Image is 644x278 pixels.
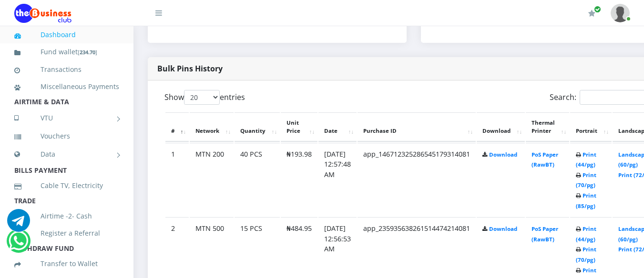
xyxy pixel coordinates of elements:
[358,143,476,217] td: app_146712325286545179314081
[576,171,596,189] a: Print (70/pg)
[157,63,223,74] strong: Bulk Pins History
[318,112,357,142] th: Date: activate to sort column ascending
[14,4,72,23] img: Logo
[611,4,630,22] img: User
[235,143,280,217] td: 40 PCS
[78,49,97,56] small: [ ]
[576,192,596,209] a: Print (85/pg)
[14,175,119,197] a: Cable TV, Electricity
[14,142,119,166] a: Data
[235,112,280,142] th: Quantity: activate to sort column ascending
[318,143,357,217] td: [DATE] 12:57:48 AM
[14,125,119,147] a: Vouchers
[576,246,596,263] a: Print (70/pg)
[80,49,95,56] b: 234.70
[489,225,517,232] a: Download
[576,225,596,243] a: Print (44/pg)
[190,143,234,217] td: MTN 200
[281,143,317,217] td: ₦193.98
[14,205,119,227] a: Airtime -2- Cash
[594,6,601,13] span: Renew/Upgrade Subscription
[532,225,558,243] a: PoS Paper (RawBT)
[14,59,119,80] a: Transactions
[281,112,317,142] th: Unit Price: activate to sort column ascending
[358,112,476,142] th: Purchase ID: activate to sort column ascending
[489,151,517,158] a: Download
[165,112,189,142] th: #: activate to sort column descending
[14,253,119,275] a: Transfer to Wallet
[588,10,595,17] i: Renew/Upgrade Subscription
[477,112,525,142] th: Download: activate to sort column ascending
[164,90,245,105] label: Show entries
[14,222,119,244] a: Register a Referral
[7,216,30,232] a: Chat for support
[184,90,220,105] select: Showentries
[9,237,28,252] a: Chat for support
[165,143,189,217] td: 1
[576,151,596,169] a: Print (44/pg)
[570,112,612,142] th: Portrait: activate to sort column ascending
[14,106,119,130] a: VTU
[14,24,119,46] a: Dashboard
[14,41,119,63] a: Fund wallet[234.70]
[190,112,234,142] th: Network: activate to sort column ascending
[532,151,558,169] a: PoS Paper (RawBT)
[14,76,119,98] a: Miscellaneous Payments
[526,112,569,142] th: Thermal Printer: activate to sort column ascending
